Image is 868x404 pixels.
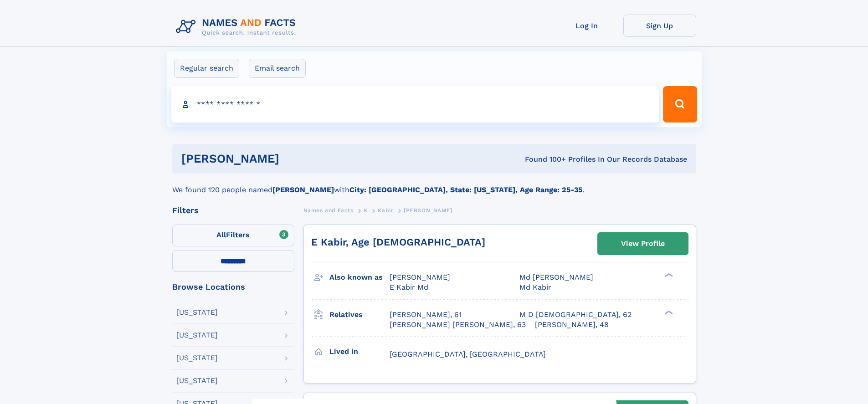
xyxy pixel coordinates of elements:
[176,309,218,316] div: [US_STATE]
[402,154,687,164] div: Found 100+ Profiles In Our Records Database
[172,206,294,215] div: Filters
[172,283,294,291] div: Browse Locations
[172,15,303,39] img: Logo Names and Facts
[329,270,390,285] h3: Also known as
[329,307,390,322] h3: Relatives
[598,233,688,255] a: View Profile
[176,354,218,362] div: [US_STATE]
[519,283,551,291] span: Md Kabir
[390,283,428,291] span: E Kabir Md
[349,185,582,194] b: City: [GEOGRAPHIC_DATA], State: [US_STATE], Age Range: 25-35
[404,207,452,214] span: [PERSON_NAME]
[663,272,673,278] div: ❯
[176,377,218,384] div: [US_STATE]
[172,225,294,246] label: Filters
[176,332,218,339] div: [US_STATE]
[364,207,368,214] span: K
[663,309,673,315] div: ❯
[303,205,354,216] a: Names and Facts
[172,174,696,195] div: We found 120 people named with .
[519,310,632,320] a: M D [DEMOGRAPHIC_DATA], 62
[519,273,593,281] span: Md [PERSON_NAME]
[550,15,623,37] a: Log In
[216,230,226,239] span: All
[390,320,526,330] a: [PERSON_NAME] [PERSON_NAME], 63
[171,86,659,123] input: search input
[249,59,306,78] label: Email search
[623,15,696,37] a: Sign Up
[329,344,390,359] h3: Lived in
[390,350,546,358] span: [GEOGRAPHIC_DATA], [GEOGRAPHIC_DATA]
[174,59,239,78] label: Regular search
[364,205,368,216] a: K
[535,320,609,330] a: [PERSON_NAME], 48
[621,233,665,254] div: View Profile
[663,86,697,123] button: Search Button
[390,273,450,281] span: [PERSON_NAME]
[272,185,334,194] b: [PERSON_NAME]
[378,205,393,216] a: Kabir
[311,236,485,248] a: E Kabir, Age [DEMOGRAPHIC_DATA]
[390,310,462,320] a: [PERSON_NAME], 61
[181,153,402,164] h1: [PERSON_NAME]
[378,207,393,214] span: Kabir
